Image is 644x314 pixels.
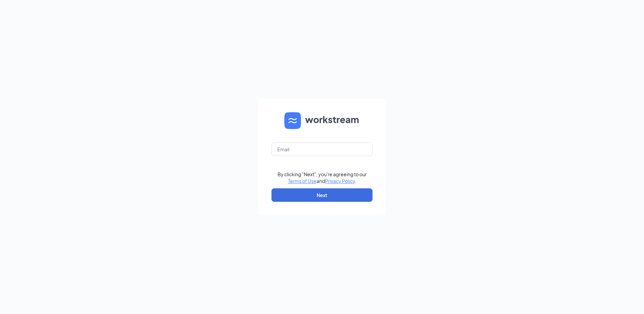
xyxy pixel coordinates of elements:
img: WS logo and Workstream text [284,112,360,129]
input: Email [271,143,373,156]
button: Next [271,188,373,202]
a: Privacy Policy [325,178,355,184]
a: Terms of Use [288,178,317,184]
div: By clicking "Next", you're agreeing to our and . [278,171,367,184]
